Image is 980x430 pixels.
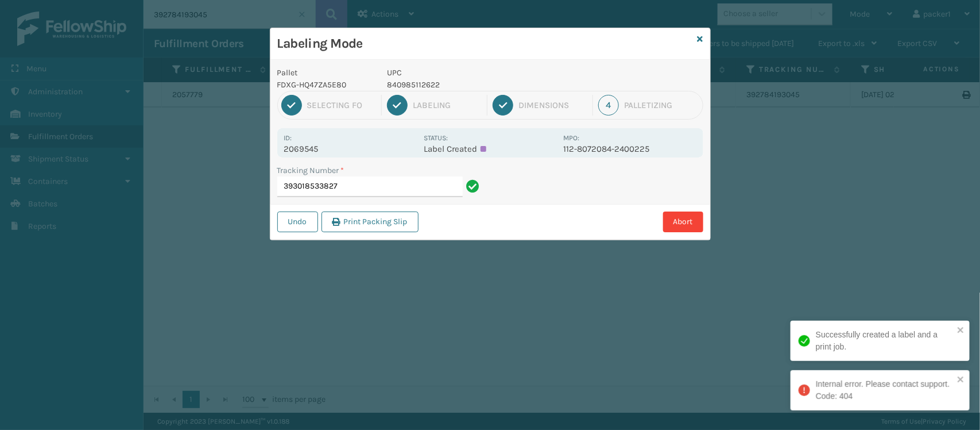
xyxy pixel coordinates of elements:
button: Undo [277,212,318,232]
label: Status: [424,134,448,142]
div: 2 [387,95,408,116]
div: 3 [493,95,513,116]
label: Tracking Number [277,164,344,176]
p: UPC [387,67,556,79]
button: close [957,375,965,386]
button: Print Packing Slip [321,212,419,232]
p: Pallet [277,67,374,79]
div: Selecting FO [307,100,376,110]
p: Label Created [424,144,556,154]
div: Labeling [413,100,482,110]
div: Successfully created a label and a print job. [816,329,954,353]
label: Id: [284,134,292,142]
button: close [957,325,965,336]
div: Dimensions [518,100,587,110]
p: 112-8072084-2400225 [563,144,696,154]
div: Palletizing [624,100,699,110]
p: FDXG-HQ47ZA5E80 [277,79,374,91]
label: MPO: [563,134,579,142]
p: 840985112622 [387,79,556,91]
div: Internal error. Please contact support. Code: 404 [816,378,954,402]
h3: Labeling Mode [277,35,693,52]
button: Abort [663,212,703,232]
div: 4 [598,95,619,116]
p: 2069545 [284,144,417,154]
div: 1 [281,95,302,116]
